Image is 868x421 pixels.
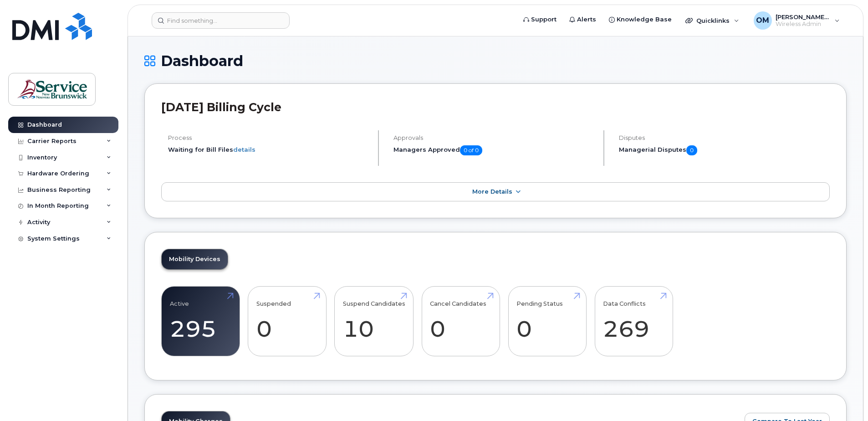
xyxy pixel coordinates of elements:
span: 0 of 0 [460,145,482,155]
a: Mobility Devices [162,249,228,269]
a: Data Conflicts 269 [603,291,664,351]
h1: Dashboard [144,53,847,69]
a: Suspend Candidates 10 [343,291,405,351]
h5: Managers Approved [393,145,596,155]
h4: Process [168,134,370,141]
a: Cancel Candidates 0 [430,291,491,351]
li: Waiting for Bill Files [168,145,370,154]
a: Active 295 [170,291,231,351]
a: Pending Status 0 [516,291,578,351]
span: More Details [472,188,512,195]
a: details [233,146,255,153]
h5: Managerial Disputes [619,145,830,155]
span: 0 [686,145,697,155]
h4: Approvals [393,134,596,141]
h4: Disputes [619,134,830,141]
a: Suspended 0 [256,291,318,351]
h2: [DATE] Billing Cycle [161,100,830,114]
